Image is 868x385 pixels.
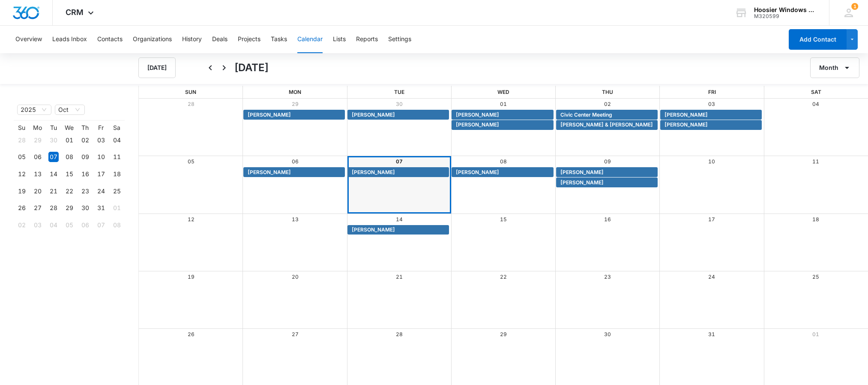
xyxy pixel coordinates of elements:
[80,186,90,196] div: 23
[708,216,715,223] a: 17
[14,183,30,200] td: 2025-10-19
[14,124,30,132] th: Su
[204,61,217,75] button: Back
[271,26,287,53] button: Tasks
[14,132,30,149] td: 2025-09-28
[45,124,61,132] th: Tu
[64,220,75,230] div: 05
[188,216,195,223] a: 12
[454,121,551,129] div: Cheryl Jacques
[851,3,858,10] span: 1
[48,203,59,213] div: 28
[664,121,708,129] span: [PERSON_NAME]
[248,111,291,119] span: [PERSON_NAME]
[810,57,859,78] button: Month
[352,168,395,176] span: [PERSON_NAME]
[30,149,45,166] td: 2025-10-06
[45,200,61,217] td: 2025-10-28
[96,220,106,230] div: 07
[77,124,93,132] th: Th
[45,149,61,166] td: 2025-10-07
[17,186,27,196] div: 19
[17,220,27,230] div: 02
[96,203,106,213] div: 31
[30,183,45,200] td: 2025-10-20
[33,135,43,145] div: 29
[30,217,45,234] td: 2025-11-03
[812,274,819,280] a: 25
[93,217,109,234] td: 2025-11-07
[500,101,507,107] a: 01
[662,111,760,119] div: Abbey Dixon
[112,220,122,230] div: 08
[48,186,59,196] div: 21
[112,152,122,162] div: 11
[33,152,43,162] div: 06
[396,331,403,337] a: 28
[109,149,125,166] td: 2025-10-11
[396,274,403,280] a: 21
[112,186,122,196] div: 25
[93,200,109,217] td: 2025-10-31
[664,111,708,119] span: [PERSON_NAME]
[48,152,59,162] div: 07
[352,111,395,119] span: [PERSON_NAME]
[77,165,93,183] td: 2025-10-16
[500,331,507,337] a: 29
[30,132,45,149] td: 2025-09-29
[292,331,299,337] a: 27
[497,89,509,95] span: Wed
[112,135,122,145] div: 04
[109,217,125,234] td: 2025-11-08
[17,152,27,162] div: 05
[454,168,551,176] div: Brandon Winningham
[14,217,30,234] td: 2025-11-02
[185,89,196,95] span: Sun
[560,179,604,186] span: [PERSON_NAME]
[17,203,27,213] div: 26
[708,274,715,280] a: 24
[109,132,125,149] td: 2025-10-04
[456,168,499,176] span: [PERSON_NAME]
[292,158,299,165] a: 06
[558,179,655,186] div: James Ross
[45,165,61,183] td: 2025-10-14
[560,168,604,176] span: [PERSON_NAME]
[245,111,343,119] div: Brian Melton
[558,121,655,129] div: Brandy Smith & Dalton Badger
[396,158,403,165] a: 07
[21,105,48,114] span: 2025
[61,124,77,132] th: We
[112,169,122,179] div: 18
[77,132,93,149] td: 2025-10-02
[812,158,819,165] a: 11
[45,132,61,149] td: 2025-09-30
[604,101,611,107] a: 02
[188,158,195,165] a: 05
[356,26,378,53] button: Reports
[456,121,499,129] span: [PERSON_NAME]
[93,132,109,149] td: 2025-10-03
[64,152,75,162] div: 08
[61,149,77,166] td: 2025-10-08
[604,274,611,280] a: 23
[14,149,30,166] td: 2025-10-05
[93,165,109,183] td: 2025-10-17
[133,26,172,53] button: Organizations
[248,168,291,176] span: [PERSON_NAME]
[33,169,43,179] div: 13
[138,57,176,78] button: [DATE]
[396,101,403,107] a: 30
[93,124,109,132] th: Fr
[245,168,343,176] div: Kristina Joltz
[708,101,715,107] a: 03
[33,203,43,213] div: 27
[394,89,404,95] span: Tue
[558,168,655,176] div: Nick Simpson
[96,135,106,145] div: 03
[48,220,59,230] div: 04
[388,26,411,53] button: Settings
[754,6,817,13] div: account name
[77,200,93,217] td: 2025-10-30
[14,200,30,217] td: 2025-10-26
